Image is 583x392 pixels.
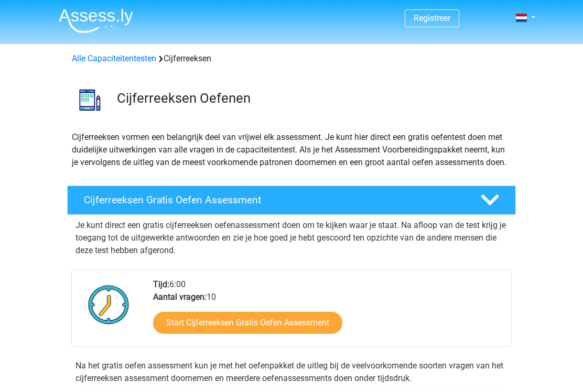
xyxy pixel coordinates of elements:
img: Assessly [59,8,133,33]
p: Je kunt direct een gratis cijferreeksen oefenassessment doen om te kijken waar je staat. Na afloo... [75,219,508,257]
a: Cijferreeksen Gratis Oefen Assessment [63,186,520,215]
h4: Cijferreeksen Gratis Oefen Assessment [84,194,463,206]
b: Tijd: [153,279,169,289]
h3: Cijferreeksen Oefenen [117,90,508,106]
a: Registreer [414,13,450,23]
p: Cijferreeksen vormen een belangrijk deel van vrijwel elk assessment. Je kunt hier direct een grat... [72,131,511,169]
a: Start Cijferreeksen Gratis Oefen Assessment [153,312,342,334]
div: Cijferreeksen [68,52,515,65]
div: Na het gratis oefen assessment kun je met het oefenpakket de uitleg bij de veelvoorkomende soorte... [71,360,512,385]
b: Aantal vragen: [153,292,207,302]
img: cijferreeksen [68,78,112,122]
a: Alle Capaciteitentesten [72,53,156,63]
img: Klok [82,278,135,331]
div: 6:00 10 [145,278,511,346]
